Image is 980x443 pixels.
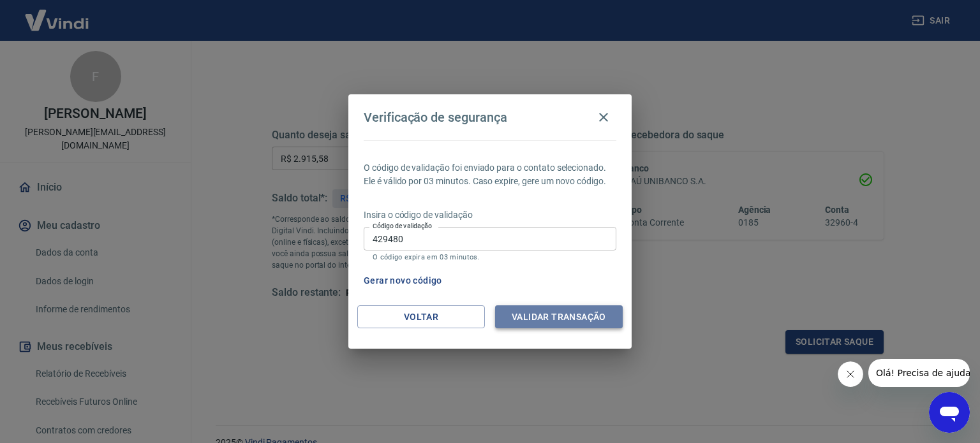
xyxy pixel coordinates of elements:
[364,208,616,222] p: Insira o código de validação
[838,361,863,387] iframe: Fechar mensagem
[357,305,485,329] button: Voltar
[364,161,616,188] p: O código de validação foi enviado para o contato selecionado. Ele é válido por 03 minutos. Caso e...
[373,253,607,261] p: O código expira em 03 minutos.
[8,9,107,19] span: Olá! Precisa de ajuda?
[929,392,970,433] iframe: Botão para abrir a janela de mensagens
[359,269,447,293] button: Gerar novo código
[364,110,507,125] h4: Verificação de segurança
[373,221,432,231] label: Código de validação
[495,305,623,329] button: Validar transação
[868,359,970,387] iframe: Mensagem da empresa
